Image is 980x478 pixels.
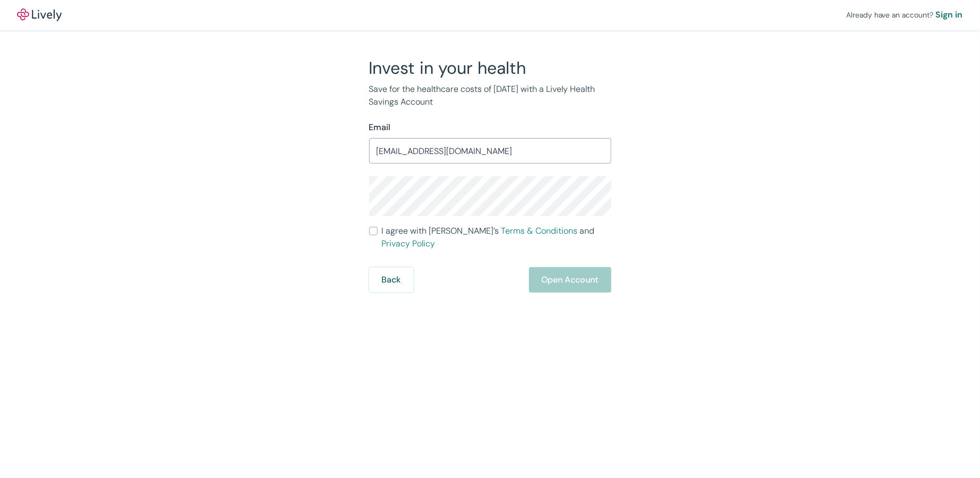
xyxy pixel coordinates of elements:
a: Terms & Conditions [501,225,578,236]
h2: Invest in your health [369,57,611,79]
span: I agree with [PERSON_NAME]’s and [382,225,611,250]
a: Sign in [936,8,963,21]
p: Save for the healthcare costs of [DATE] with a Lively Health Savings Account [369,83,611,108]
label: Email [369,121,391,134]
a: Privacy Policy [382,238,436,249]
div: Already have an account? [846,8,963,21]
a: LivelyLively [17,8,62,21]
img: Lively [17,8,62,21]
button: Back [369,267,414,293]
